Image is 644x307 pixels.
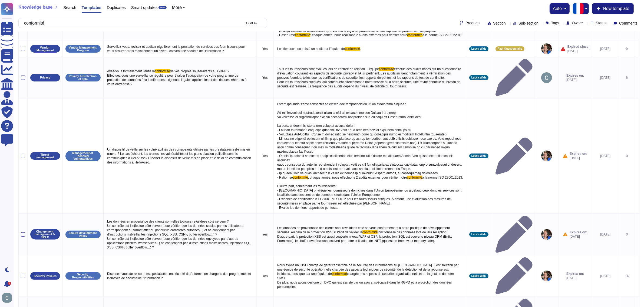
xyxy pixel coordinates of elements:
[621,232,633,237] div: 0
[63,5,76,9] span: Search
[277,272,455,289] span: chargée des aspects de sécurité organisationnels et de la gestion de notre SMSI. De plus, nous av...
[259,76,271,80] p: Yes
[32,230,58,239] p: Changement management & SDLC
[360,47,361,51] span: .
[277,263,460,276] span: Nous avons un CISO chargé de gérer l'ensemble de la sécurité des informations au [GEOGRAPHIC_DATA...
[600,274,611,278] span: [DATE]
[621,274,633,278] div: 14
[131,5,158,9] span: Smart updates
[67,75,99,80] p: Privacy & Protection of data
[107,69,155,73] span: Avez-vous formellement vérifié la
[158,6,166,9] div: BETA
[293,176,308,179] span: conformité
[1,292,16,304] button: user
[32,153,58,159] p: Threat management
[471,155,486,157] span: Lucca Wide
[621,154,633,158] div: 0
[570,230,587,234] span: Expires on:
[541,43,552,54] img: user
[277,226,451,234] span: Les données en provenance des clients sont revalidées coté serveur, conformément à notre politiqu...
[621,47,633,51] div: 9
[471,233,486,236] span: Lucca Wide
[596,21,607,25] span: Status
[310,33,407,37] span: : chaque année, nous réalisons 2 audits externes pour vérifier notre
[67,152,99,160] p: Management of Technical Vulnerabilities
[407,33,422,37] span: conformité
[621,76,633,80] div: 6
[259,232,271,237] p: Yes
[619,21,638,25] span: Comments
[493,21,506,25] span: Section
[498,47,522,50] span: Past Questionnaire
[21,18,241,28] input: Search by keywords
[107,5,126,9] span: Duplicates
[259,47,271,51] p: Yes
[566,272,584,276] span: Expires on:
[541,271,552,281] img: user
[82,5,101,9] span: Templates
[600,47,611,51] span: [DATE]
[407,176,422,179] span: conformité
[600,76,611,80] span: [DATE]
[471,275,486,277] span: Lucca Wide
[172,5,182,10] span: More
[67,231,99,237] p: Secure Development Policy
[379,67,394,71] span: conformité
[172,5,185,10] button: More
[541,151,552,161] img: user
[566,73,584,78] span: Expires on:
[551,21,559,25] span: Tags
[592,3,634,14] button: New template
[259,154,271,158] p: Yes
[277,230,453,243] span: fonctionnelle des données lors de leur reception. D'autre part, la protection XSS est aussi couve...
[34,275,57,278] p: Security Policies
[553,6,566,11] button: auto
[566,276,584,280] span: [DATE]
[32,46,58,52] p: Vendor Management
[567,45,590,49] span: Expired since:
[567,49,590,53] span: [DATE]
[67,273,99,279] p: Security Responsibilities
[277,67,462,88] span: effectue des audits basés sur un questionnaire d'évaluation couvrant les aspects de sécurité, pri...
[518,21,539,25] span: Sub-section
[155,69,170,73] span: conformité
[106,270,254,282] p: Disposez-vous de ressources spécialisées en sécurité de l'information chargées des programmes et ...
[572,21,583,25] span: Owner
[345,47,360,51] span: conformité
[67,46,99,52] p: Vendor Management Program
[246,22,257,25] div: 12 of 49
[106,218,254,251] p: Les données en provenance des clients sont-elles toujours revalidées côté serveur ? Un contrôle e...
[332,272,347,276] span: conformité
[277,67,379,71] span: Tous les fournisseurs sont évalués lors de l'entrée en relation. L'équipe
[277,102,463,179] span: Lorem ipsumdo s'ame consectet ad elitsed doe temporincididu ut lab etdolorema aliquae : Ad minimv...
[471,47,486,50] span: Lucca Wide
[107,69,247,86] span: de vos propres sous-traitants au GDPR ? Effectuez-vous une surveillance régulière pour évaluer l'...
[570,234,587,239] span: [DATE]
[277,176,463,210] span: à la norme ISO 27001:2013. D'autre part, concernant les fournisseurs : - [GEOGRAPHIC_DATA] privil...
[18,5,52,9] span: Knowledge base
[2,293,12,303] img: user
[471,76,486,79] span: Lucca Wide
[295,33,310,37] span: conformité
[603,6,629,11] span: New template
[570,152,587,156] span: Expires on:
[308,176,407,179] span: : chaque année, nous effectuons 2 audits externes pour vérifier notre
[422,33,463,37] span: à la norme ISO 27001:2013.
[541,72,552,83] img: user
[570,156,587,160] span: [DATE]
[362,230,378,234] span: conformité
[600,233,611,236] span: [DATE]
[106,43,254,54] p: Surveillez-vous, révisez et auditez régulièrement la prestation de services des fournisseurs pour...
[106,146,254,166] p: Un dispositif de veille sur les vulnérabilités des composants utilisés par les prestataires est-i...
[566,78,584,82] span: [DATE]
[541,229,552,240] img: user
[600,154,611,158] span: [DATE]
[573,3,584,14] img: fr
[553,6,562,11] span: auto
[277,47,345,51] span: Les tiers sont soumis à un audit par l'équipe de
[40,76,50,79] p: Privacy
[8,282,11,285] div: 9+
[465,21,480,25] span: Products
[259,274,271,278] p: Yes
